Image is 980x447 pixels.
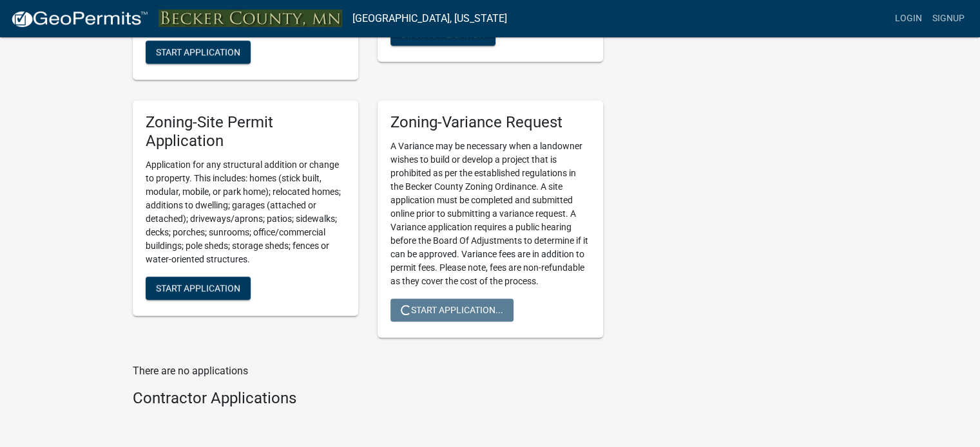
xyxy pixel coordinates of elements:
[390,140,590,288] p: A Variance may be necessary when a landowner wishes to build or develop a project that is prohibi...
[133,389,603,408] h4: Contractor Applications
[133,363,603,379] p: There are no applications
[390,23,495,46] button: Start Application
[390,113,590,132] h5: Zoning-Variance Request
[352,8,507,30] a: [GEOGRAPHIC_DATA], [US_STATE]
[146,277,251,300] button: Start Application
[156,282,240,293] span: Start Application
[927,6,970,31] a: Signup
[401,305,503,315] span: Start Application...
[390,298,514,322] button: Start Application...
[159,10,342,27] img: Becker County, Minnesota
[890,6,927,31] a: Login
[146,158,345,266] p: Application for any structural addition or change to property. This includes: homes (stick built,...
[156,47,240,57] span: Start Application
[146,113,345,151] h5: Zoning-Site Permit Application
[401,28,485,39] span: Start Application
[146,41,251,64] button: Start Application
[133,389,603,413] wm-workflow-list-section: Contractor Applications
